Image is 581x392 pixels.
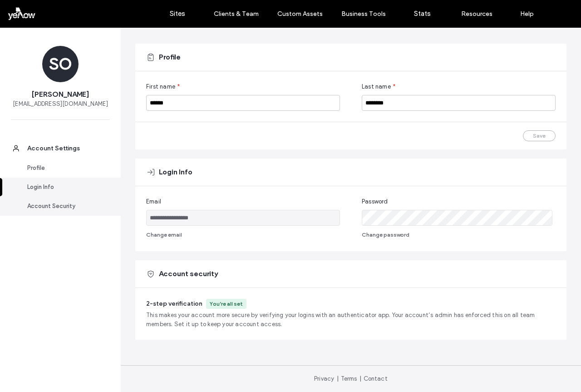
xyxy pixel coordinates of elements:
[359,375,361,382] span: |
[520,10,534,18] label: Help
[341,10,386,18] label: Business Tools
[42,46,79,82] div: SO
[414,10,431,18] label: Stats
[27,202,102,211] div: Account Security
[362,95,556,111] input: Last name
[277,10,323,18] label: Custom Assets
[362,82,391,91] span: Last name
[146,82,175,91] span: First name
[362,229,409,240] button: Change password
[146,95,340,111] input: First name
[146,311,556,329] span: This makes your account more secure by verifying your logins with an authenticator app. Your acco...
[337,375,339,382] span: |
[146,229,182,240] button: Change email
[27,144,102,153] div: Account Settings
[314,375,334,382] a: Privacy
[210,300,243,308] div: You’re all set
[27,164,102,173] div: Profile
[341,375,357,382] a: Terms
[159,52,181,62] span: Profile
[461,10,492,18] label: Resources
[27,183,102,192] div: Login Info
[362,197,388,206] span: Password
[214,10,259,18] label: Clients & Team
[146,197,161,206] span: Email
[364,375,388,382] a: Contact
[362,210,552,226] input: Password
[32,89,89,99] span: [PERSON_NAME]
[146,210,340,226] input: Email
[159,269,218,279] span: Account security
[170,10,185,18] label: Sites
[13,99,108,109] span: [EMAIL_ADDRESS][DOMAIN_NAME]
[20,6,39,15] span: Help
[146,300,202,308] span: 2-step verification
[159,167,192,177] span: Login Info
